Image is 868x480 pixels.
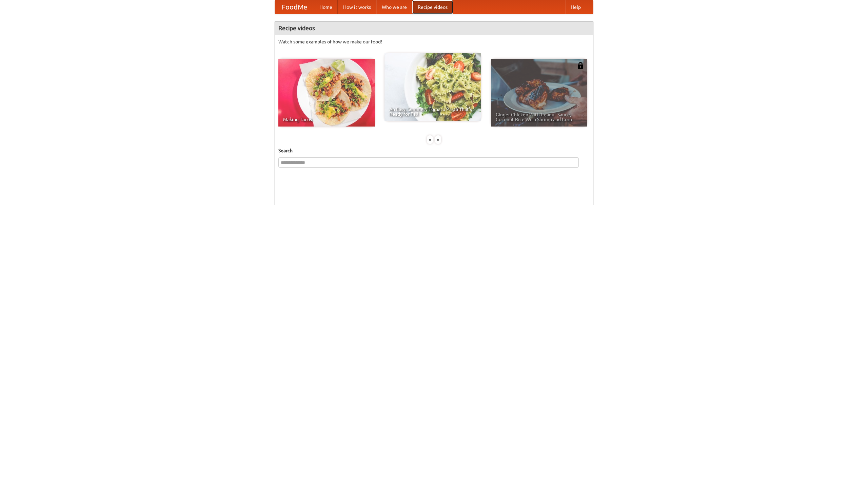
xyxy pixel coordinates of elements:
h4: Recipe videos [275,21,593,35]
a: Recipe videos [412,0,453,14]
a: How it works [338,0,376,14]
div: » [435,135,441,144]
span: An Easy, Summery Tomato Pasta That's Ready for Fall [389,107,476,116]
a: Help [565,0,586,14]
h5: Search [278,147,590,154]
div: « [427,135,433,144]
a: Home [314,0,338,14]
p: Watch some examples of how we make our food! [278,38,590,45]
a: An Easy, Summery Tomato Pasta That's Ready for Fall [384,53,481,121]
span: Making Tacos [283,117,370,122]
a: Making Tacos [278,59,375,127]
img: 483408.png [577,62,584,69]
a: Who we are [376,0,412,14]
a: FoodMe [275,0,314,14]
